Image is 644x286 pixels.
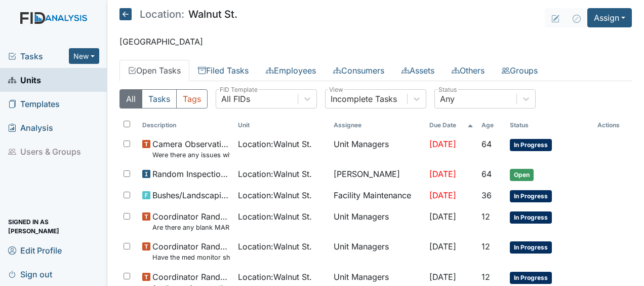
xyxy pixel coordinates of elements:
a: Others [443,60,493,81]
small: Were there any issues with applying topical medications? ( Starts at the top of MAR and works the... [152,150,230,160]
span: Analysis [8,120,53,135]
button: All [119,89,142,109]
th: Assignee [330,117,425,134]
a: Employees [257,60,325,81]
button: New [69,48,99,64]
div: All FIDs [221,93,250,105]
span: Location : Walnut St. [238,189,312,201]
span: Location: [140,9,184,19]
span: Camera Observation Were there any issues with applying topical medications? ( Starts at the top o... [152,138,230,160]
td: Facility Maintenance [330,185,425,206]
span: 64 [481,169,492,179]
td: [PERSON_NAME] [330,164,425,185]
a: Groups [493,60,546,81]
span: 12 [481,211,490,222]
span: 64 [481,139,492,149]
span: 36 [481,190,492,200]
button: Assign [587,8,632,27]
small: Have the med monitor sheets been filled out? [152,253,230,262]
span: Coordinator Random Are there any blank MAR"s [152,210,230,232]
a: Open Tasks [119,60,189,81]
button: Tasks [142,89,177,109]
th: Toggle SortBy [138,117,234,134]
div: Type filter [119,89,208,109]
span: [DATE] [429,190,456,200]
th: Actions [593,117,632,134]
span: In Progress [510,190,552,202]
a: Assets [393,60,443,81]
span: Location : Walnut St. [238,271,312,283]
span: 12 [481,241,490,252]
div: Incomplete Tasks [331,93,397,105]
td: Unit Managers [330,236,425,266]
td: Unit Managers [330,206,425,236]
span: In Progress [510,139,552,151]
span: 12 [481,272,490,282]
h5: Walnut St. [119,8,237,20]
th: Toggle SortBy [477,117,506,134]
a: Tasks [8,50,69,62]
a: Consumers [325,60,393,81]
td: Unit Managers [330,134,425,164]
span: Location : Walnut St. [238,210,312,223]
span: Random Inspection for Evening [152,168,230,180]
th: Toggle SortBy [506,117,593,134]
span: [DATE] [429,272,456,282]
span: Templates [8,96,60,112]
input: Toggle All Rows Selected [124,121,130,127]
span: [DATE] [429,241,456,252]
span: [DATE] [429,211,456,222]
button: Tags [176,89,208,109]
span: Signed in as [PERSON_NAME] [8,219,99,234]
span: Open [510,169,534,181]
span: [DATE] [429,139,456,149]
div: Any [440,93,455,105]
span: Bushes/Landscaping inspection [152,189,230,201]
a: Filed Tasks [189,60,257,81]
span: Location : Walnut St. [238,168,312,180]
span: In Progress [510,241,552,254]
span: [DATE] [429,169,456,179]
small: Are there any blank MAR"s [152,223,230,232]
span: Location : Walnut St. [238,240,312,253]
span: Location : Walnut St. [238,138,312,150]
span: Sign out [8,266,52,282]
th: Toggle SortBy [234,117,330,134]
p: [GEOGRAPHIC_DATA] [119,35,632,48]
span: Edit Profile [8,242,62,258]
span: Coordinator Random Have the med monitor sheets been filled out? [152,240,230,262]
span: In Progress [510,211,552,224]
span: Units [8,72,41,88]
th: Toggle SortBy [425,117,477,134]
span: In Progress [510,272,552,284]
